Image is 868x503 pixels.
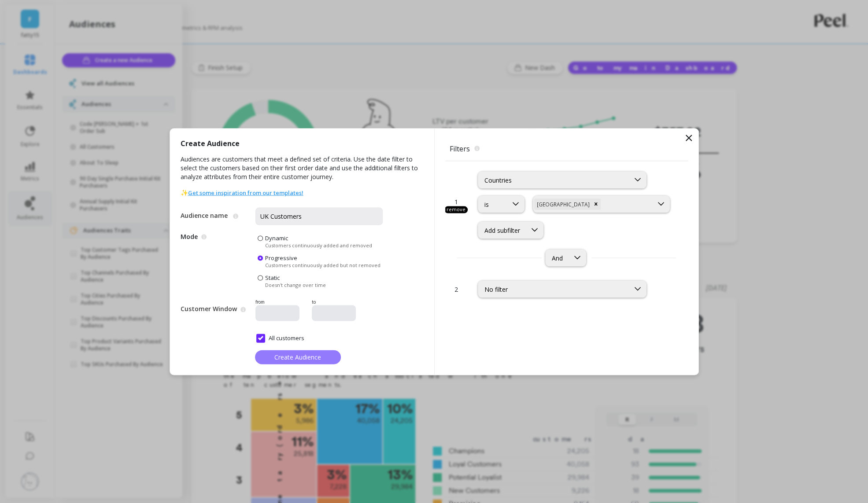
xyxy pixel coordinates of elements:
div: Countries [484,176,623,184]
span: Create Audience [181,139,240,154]
input: Audience name [255,207,383,225]
span: ✨ [181,188,303,197]
div: [GEOGRAPHIC_DATA] [534,198,591,209]
span: Customers continuously added but not removed [265,261,380,268]
div: remove [444,206,468,213]
div: is [484,200,501,208]
label: Audience name [181,211,229,220]
div: Remove United Kingdom [591,198,601,209]
span: Customers continuously added and removed [265,242,372,248]
div: Add subfilter [484,226,520,234]
span: Filters [445,139,688,158]
span: Create Audience [274,353,321,361]
a: Get some inspiration from our templates! [188,188,303,196]
label: Customer Window [181,305,237,313]
p: from [255,298,308,305]
span: Progressive [265,253,297,261]
button: Create Audience [255,350,341,364]
span: 1 [454,197,458,206]
span: 2 [454,284,458,294]
div: And [552,253,563,262]
p: to [312,298,362,305]
span: Mode [181,234,255,288]
span: Dynamic [265,234,288,242]
span: Static [265,273,280,281]
span: Audiences are customers that meet a defined set of criteria. Use the date filter to select the cu... [181,154,424,188]
span: Doesn't change over time [265,281,326,288]
div: No filter [484,285,623,293]
span: All customers [256,334,304,342]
